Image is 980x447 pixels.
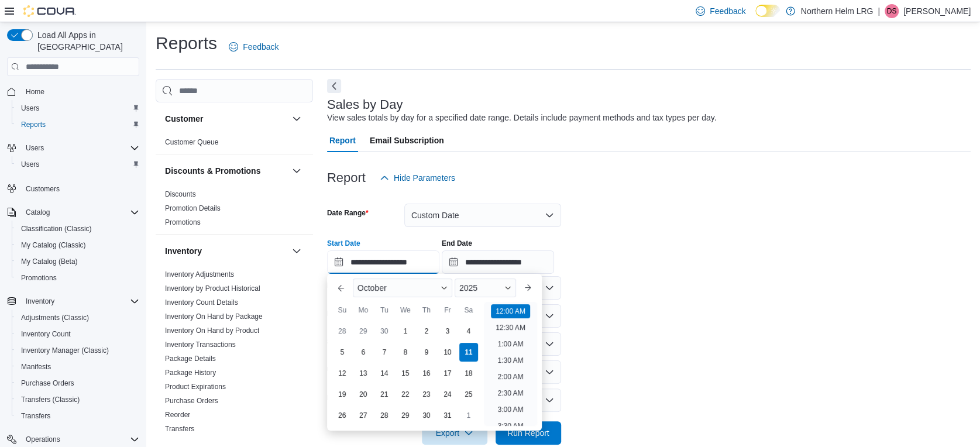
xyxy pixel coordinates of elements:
div: Dylan Savoie [885,4,899,18]
h3: Sales by Day [327,98,403,112]
a: Inventory Manager (Classic) [16,343,114,357]
span: Product Expirations [165,382,226,391]
span: Dark Mode [755,17,756,18]
button: Inventory [2,293,144,310]
h3: Report [327,171,366,185]
span: Users [26,143,44,153]
div: day-13 [354,364,373,383]
span: Reorder [165,410,190,420]
span: 2025 [459,283,477,293]
div: day-28 [375,406,394,425]
a: Promotions [165,218,201,226]
button: Purchase Orders [12,375,144,391]
div: day-27 [354,406,373,425]
span: My Catalog (Beta) [16,255,139,269]
span: Inventory Count [21,329,71,339]
ul: Time [484,302,537,426]
div: day-8 [396,343,415,362]
label: End Date [442,239,472,248]
div: day-30 [417,406,436,425]
a: Package Details [165,355,216,363]
div: day-16 [417,364,436,383]
h3: Discounts & Promotions [165,165,260,177]
span: Feedback [710,5,745,17]
div: day-3 [438,322,457,341]
a: My Catalog (Beta) [16,255,82,269]
div: day-15 [396,364,415,383]
div: Th [417,301,436,319]
button: My Catalog (Beta) [12,253,144,270]
div: Sa [459,301,478,319]
a: Product Expirations [165,383,226,391]
div: day-28 [333,322,352,341]
span: Home [21,84,139,99]
span: Transfers [21,411,50,421]
span: Promotion Details [165,204,221,213]
span: Operations [21,432,139,446]
label: Start Date [327,239,360,248]
a: Classification (Classic) [16,222,97,236]
a: Adjustments (Classic) [16,311,94,325]
span: Feedback [243,41,278,53]
li: 3:00 AM [493,403,528,417]
li: 12:30 AM [491,321,530,335]
div: day-10 [438,343,457,362]
div: Su [333,301,352,319]
button: Reports [12,116,144,133]
button: Transfers [12,408,144,424]
div: Discounts & Promotions [156,187,313,234]
a: My Catalog (Classic) [16,238,91,252]
span: Inventory On Hand by Product [165,326,259,335]
a: Feedback [224,35,283,59]
span: Export [429,421,480,445]
a: Reorder [165,411,190,419]
button: Classification (Classic) [12,221,144,237]
a: Inventory Adjustments [165,270,234,278]
a: Discounts [165,190,196,198]
span: Report [329,129,356,152]
li: 3:30 AM [493,419,528,433]
button: Manifests [12,359,144,375]
div: day-1 [396,322,415,341]
a: Customer Queue [165,138,218,146]
button: Customer [290,112,304,126]
li: 2:30 AM [493,386,528,400]
a: Manifests [16,360,56,374]
div: day-12 [333,364,352,383]
div: day-9 [417,343,436,362]
span: Catalog [26,208,50,217]
span: Transfers (Classic) [21,395,80,404]
button: Inventory Count [12,326,144,342]
span: Discounts [165,190,196,199]
div: day-23 [417,385,436,404]
div: day-14 [375,364,394,383]
input: Dark Mode [755,5,780,17]
div: day-7 [375,343,394,362]
span: Customers [26,184,60,194]
div: day-11 [459,343,478,362]
div: day-29 [396,406,415,425]
div: day-19 [333,385,352,404]
a: Users [16,157,44,171]
button: Next month [518,278,537,297]
span: Transfers (Classic) [16,393,139,407]
button: Customers [2,180,144,197]
span: Adjustments (Classic) [21,313,89,322]
div: day-5 [333,343,352,362]
div: day-25 [459,385,478,404]
span: Inventory On Hand by Package [165,312,263,321]
a: Purchase Orders [16,376,79,390]
p: | [878,4,880,18]
span: Promotions [21,273,57,283]
div: We [396,301,415,319]
span: Catalog [21,205,139,219]
span: Inventory [26,297,54,306]
a: Transfers [16,409,55,423]
h3: Inventory [165,245,202,257]
span: DS [887,4,897,18]
input: Press the down key to open a popover containing a calendar. [442,250,554,274]
span: Purchase Orders [21,379,74,388]
button: Customer [165,113,287,125]
span: Inventory Transactions [165,340,236,349]
button: Inventory [21,294,59,308]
